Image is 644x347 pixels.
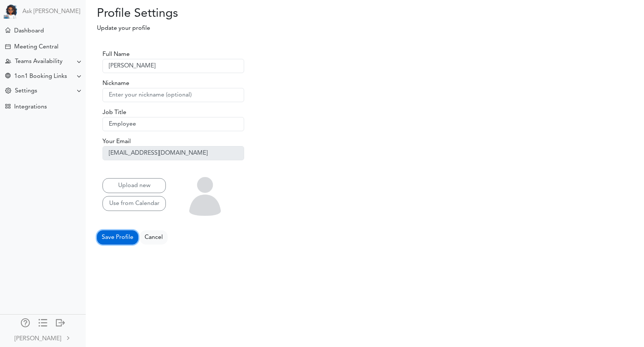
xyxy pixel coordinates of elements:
input: Enter your full name [102,59,244,73]
a: Ask [PERSON_NAME] [22,8,80,15]
button: Upload new [102,178,166,193]
div: 1on1 Booking Links [14,73,67,80]
input: Enter your job title [102,117,244,131]
div: Integrations [14,104,47,111]
div: Dashboard [14,28,44,35]
a: Cancel [140,230,168,245]
div: Teams Availability [15,58,63,65]
label: Your Email [102,137,131,146]
div: Share Meeting Link [5,73,10,80]
div: Log out [56,318,65,326]
div: Settings [15,88,37,95]
input: Enter your nickname (optional) [102,88,244,102]
div: Meeting Central [14,44,59,51]
div: Creating Meeting [5,44,10,49]
div: Home [5,28,10,33]
a: Change side menu [38,318,47,329]
a: Manage Members and Externals [21,318,30,329]
div: [PERSON_NAME] [15,334,61,343]
input: Enter your email address [102,146,244,160]
label: Job Title [102,108,126,117]
label: Nickname [102,79,129,88]
div: Change Settings [5,88,11,95]
div: Manage Members and Externals [21,318,30,326]
button: Save Profile [97,230,138,245]
h2: Profile Settings [86,7,359,21]
p: Update your profile [86,24,477,33]
a: [PERSON_NAME] [1,329,85,346]
button: Use from Calendar [102,196,166,211]
div: TEAMCAL AI Workflow Apps [5,104,10,109]
img: Powered by TEAMCAL AI [4,4,19,19]
img: user-off.png [181,172,229,221]
div: Show only icons [38,318,47,326]
label: Full Name [102,50,130,59]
